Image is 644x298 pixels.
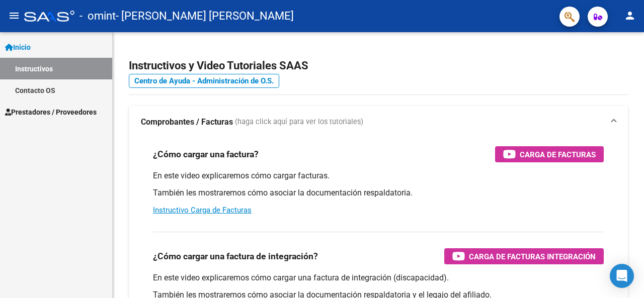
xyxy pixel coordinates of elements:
[610,264,634,288] div: Open Intercom Messenger
[141,117,233,128] strong: Comprobantes / Facturas
[8,10,20,22] mat-icon: menu
[624,10,636,22] mat-icon: person
[153,170,604,181] p: En este video explicaremos cómo cargar facturas.
[153,249,318,263] h3: ¿Cómo cargar una factura de integración?
[153,147,259,161] h3: ¿Cómo cargar una factura?
[153,272,604,283] p: En este video explicaremos cómo cargar una factura de integración (discapacidad).
[235,117,363,128] span: (haga click aquí para ver los tutoriales)
[129,56,628,75] h2: Instructivos y Video Tutoriales SAAS
[129,74,279,88] a: Centro de Ayuda - Administración de O.S.
[520,148,596,161] span: Carga de Facturas
[5,107,97,118] span: Prestadores / Proveedores
[495,146,604,162] button: Carga de Facturas
[79,5,116,27] span: - omint
[469,250,596,263] span: Carga de Facturas Integración
[129,106,628,138] mat-expansion-panel-header: Comprobantes / Facturas (haga click aquí para ver los tutoriales)
[116,5,294,27] span: - [PERSON_NAME] [PERSON_NAME]
[444,248,604,264] button: Carga de Facturas Integración
[5,42,31,53] span: Inicio
[153,187,604,198] p: También les mostraremos cómo asociar la documentación respaldatoria.
[153,206,252,215] a: Instructivo Carga de Facturas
